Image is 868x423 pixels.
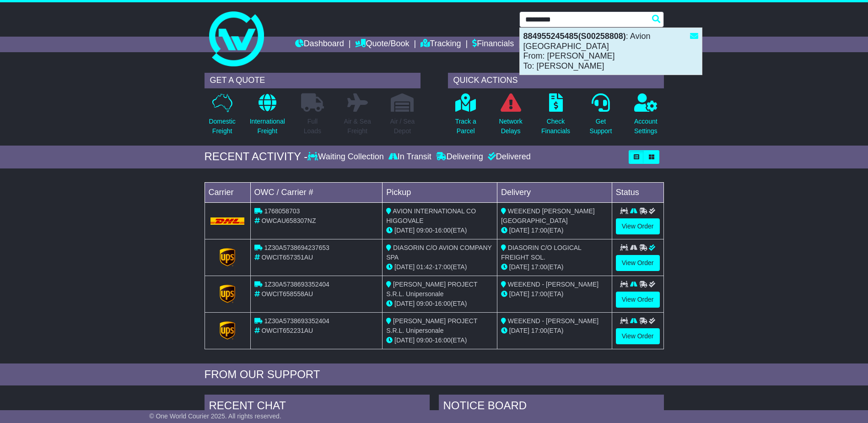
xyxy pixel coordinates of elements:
td: Delivery [497,182,612,202]
div: : Avion [GEOGRAPHIC_DATA] From: [PERSON_NAME] To: [PERSON_NAME] [520,28,702,75]
span: DIASORIN C/O AVION COMPANY SPA [386,244,491,261]
span: 16:00 [435,300,451,307]
span: DIASORIN C/O LOGICAL FREIGHT SOL. [501,244,581,261]
p: Track a Parcel [455,117,476,136]
p: Domestic Freight [209,117,235,136]
span: 17:00 [531,263,547,271]
img: DHL.png [210,217,245,225]
span: 17:00 [531,227,547,234]
div: - (ETA) [386,299,493,309]
div: FROM OUR SUPPORT [205,368,664,381]
span: 17:00 [531,327,547,334]
div: Delivering [434,152,485,162]
span: 1768058703 [264,207,300,215]
img: GetCarrierServiceLogo [220,321,235,340]
td: Status [612,182,663,202]
div: (ETA) [501,262,608,272]
a: View Order [616,255,660,271]
a: AccountSettings [634,93,658,141]
div: QUICK ACTIONS [448,73,664,88]
span: 09:00 [416,336,432,344]
p: Air / Sea Depot [390,117,415,136]
td: OWC / Carrier # [250,182,383,202]
td: Carrier [205,182,250,202]
span: [PERSON_NAME] PROJECT S.R.L. Unipersonale [386,317,477,334]
span: [DATE] [509,227,529,234]
a: DomesticFreight [208,93,236,141]
span: © One World Courier 2025. All rights reserved. [149,412,281,420]
div: RECENT CHAT [205,395,430,419]
span: 1Z30A5738693352404 [264,281,329,288]
div: RECENT ACTIVITY - [205,150,308,163]
span: 09:00 [416,227,432,234]
div: NOTICE BOARD [439,395,664,419]
span: 16:00 [435,227,451,234]
span: 09:00 [416,300,432,307]
a: GetSupport [589,93,612,141]
img: GetCarrierServiceLogo [220,248,235,266]
span: [DATE] [394,336,415,344]
a: InternationalFreight [249,93,286,141]
p: Full Loads [301,117,324,136]
span: [DATE] [394,227,415,234]
p: Get Support [589,117,612,136]
p: Account Settings [634,117,658,136]
a: Track aParcel [455,93,477,141]
div: (ETA) [501,289,608,299]
div: GET A QUOTE [205,73,421,88]
p: International Freight [250,117,285,136]
div: - (ETA) [386,262,493,272]
a: View Order [616,218,660,234]
a: Financials [472,37,514,52]
a: CheckFinancials [541,93,571,141]
span: [DATE] [509,290,529,298]
div: (ETA) [501,226,608,235]
span: WEEKEND - [PERSON_NAME] [508,317,598,325]
p: Check Financials [541,117,570,136]
span: 01:42 [416,263,432,271]
span: 17:00 [531,290,547,298]
a: Quote/Book [355,37,409,52]
div: (ETA) [501,326,608,336]
div: Delivered [485,152,531,162]
span: 1Z30A5738694237653 [264,244,329,251]
div: - (ETA) [386,226,493,235]
span: OWCIT657351AU [261,254,313,261]
div: - (ETA) [386,336,493,345]
a: View Order [616,292,660,308]
span: 1Z30A5738693352404 [264,317,329,325]
span: WEEKEND [PERSON_NAME][GEOGRAPHIC_DATA] [501,207,595,224]
p: Network Delays [499,117,522,136]
div: Waiting Collection [307,152,386,162]
span: 16:00 [435,336,451,344]
img: GetCarrierServiceLogo [220,285,235,303]
span: [PERSON_NAME] PROJECT S.R.L. Unipersonale [386,281,477,298]
a: Dashboard [295,37,344,52]
a: Tracking [421,37,461,52]
a: NetworkDelays [498,93,523,141]
div: In Transit [386,152,434,162]
span: [DATE] [394,263,415,271]
p: Air & Sea Freight [344,117,371,136]
span: OWCIT658558AU [261,290,313,298]
span: OWCAU658307NZ [261,217,316,224]
span: [DATE] [394,300,415,307]
span: 17:00 [435,263,451,271]
a: View Order [616,328,660,344]
span: [DATE] [509,263,529,271]
strong: 884955245485(S00258808) [523,32,626,41]
span: AVION INTERNATIONAL CO HIGGOVALE [386,207,476,224]
td: Pickup [383,182,497,202]
span: [DATE] [509,327,529,334]
span: OWCIT652231AU [261,327,313,334]
span: WEEKEND - [PERSON_NAME] [508,281,598,288]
